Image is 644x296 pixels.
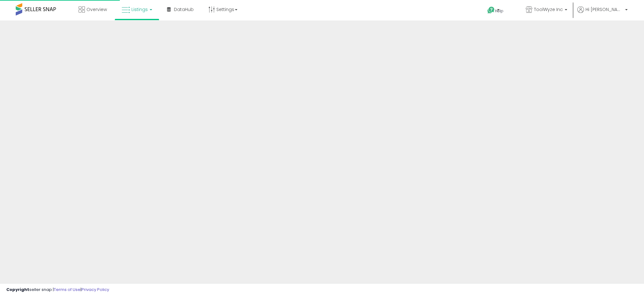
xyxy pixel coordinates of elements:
[495,8,503,14] span: Help
[586,6,623,13] span: Hi [PERSON_NAME]
[131,6,148,13] span: Listings
[487,6,495,14] i: Get Help
[86,6,107,13] span: Overview
[577,6,628,20] a: Hi [PERSON_NAME]
[482,2,516,20] a: Help
[534,6,563,13] span: ToolWyze Inc
[174,6,194,13] span: DataHub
